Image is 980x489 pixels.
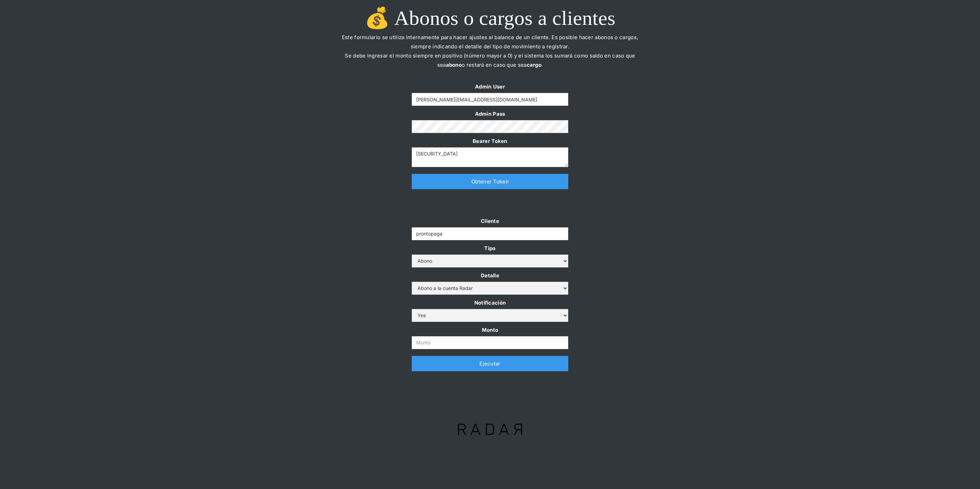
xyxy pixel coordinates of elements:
[412,298,568,307] label: Notificación
[412,174,568,189] a: Obtener Token
[412,244,568,253] label: Tipo
[412,109,568,118] label: Admin Pass
[412,82,568,91] label: Admin User
[412,82,568,167] form: Form
[337,7,643,29] h1: 💰 Abonos o cargos a clientes
[412,325,568,335] label: Monto
[527,62,542,68] strong: cargo
[412,216,568,349] form: Form
[412,271,568,280] label: Detalle
[412,136,568,146] label: Bearer Token
[446,412,533,446] img: Logo Radar
[446,62,462,68] strong: abono
[412,356,568,371] a: Ejecutar
[412,93,568,106] input: Example Text
[412,227,568,240] input: Example Text
[337,33,643,79] p: Este formulario se utiliza internamente para hacer ajustes al balance de un cliente. Es posible h...
[412,216,568,226] label: Cliente
[412,336,568,349] input: Monto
